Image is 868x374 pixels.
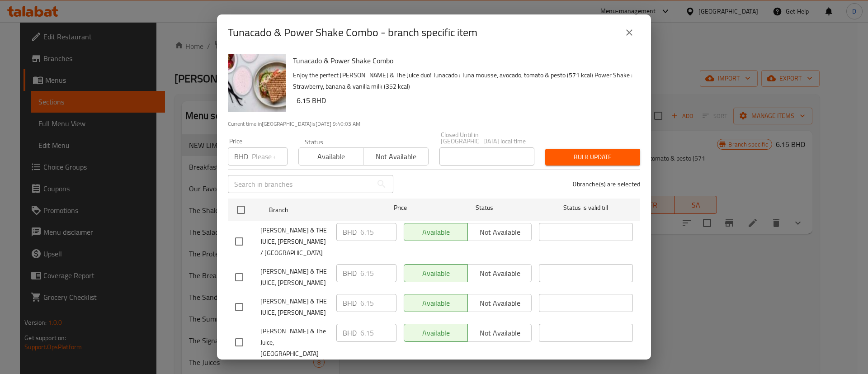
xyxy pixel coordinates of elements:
span: Status is valid till [539,202,633,213]
input: Please enter price [360,324,396,342]
input: Please enter price [360,223,396,241]
input: Search in branches [228,175,373,193]
span: Bulk update [552,151,633,163]
button: close [618,22,640,43]
input: Please enter price [360,294,396,312]
span: Status [438,202,532,213]
h6: 6.15 BHD [297,94,633,107]
h2: Tunacado & Power Shake Combo - branch specific item [228,25,477,40]
p: BHD [343,227,357,237]
p: BHD [343,327,357,338]
button: Bulk update [545,149,640,166]
p: Current time in [GEOGRAPHIC_DATA] is [DATE] 9:40:03 AM [228,120,640,128]
span: Available [302,150,360,163]
img: Tunacado & Power Shake Combo [228,54,286,112]
button: Not available [363,147,428,166]
input: Please enter price [252,147,288,166]
p: BHD [343,268,357,279]
input: Please enter price [360,264,396,282]
span: Price [370,202,430,213]
span: Not available [367,150,425,163]
span: Branch [269,204,363,216]
span: [PERSON_NAME] & The Juice, [GEOGRAPHIC_DATA] [260,326,329,360]
p: 0 branche(s) are selected [573,180,640,189]
p: Enjoy the perfect [PERSON_NAME] & The Juice duo! Tunacado : Tuna mousse, avocado, tomato & pesto ... [293,70,633,92]
p: BHD [234,151,248,162]
span: [PERSON_NAME] & THE JUICE, [PERSON_NAME] [260,296,329,318]
p: BHD [343,298,357,308]
span: [PERSON_NAME] & THE JUICE, [PERSON_NAME] / [GEOGRAPHIC_DATA] [260,225,329,259]
button: Available [298,147,363,166]
span: [PERSON_NAME] & THE JUICE, [PERSON_NAME] [260,266,329,289]
h6: Tunacado & Power Shake Combo [293,54,633,67]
